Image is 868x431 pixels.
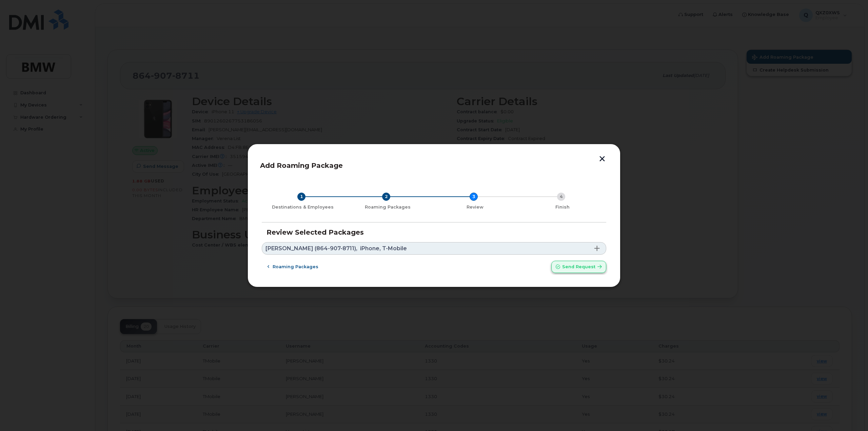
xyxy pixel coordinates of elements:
[262,242,606,255] a: [PERSON_NAME] (864-907-8711),iPhone, T-Mobile
[347,204,429,210] div: Roaming Packages
[551,261,606,273] button: Send request
[839,401,863,426] iframe: Messenger Launcher
[557,193,565,201] div: 4
[521,204,604,210] div: Finish
[260,161,343,170] span: Add Roaming Package
[262,261,324,273] button: Roaming packages
[382,193,390,201] div: 2
[264,204,341,210] div: Destinations & Employees
[273,263,318,270] span: Roaming packages
[265,246,357,251] span: [PERSON_NAME] (864-907-8711),
[562,263,595,270] span: Send request
[360,246,407,251] span: iPhone, T-Mobile
[297,193,305,201] div: 1
[267,229,601,236] h3: Review Selected Packages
